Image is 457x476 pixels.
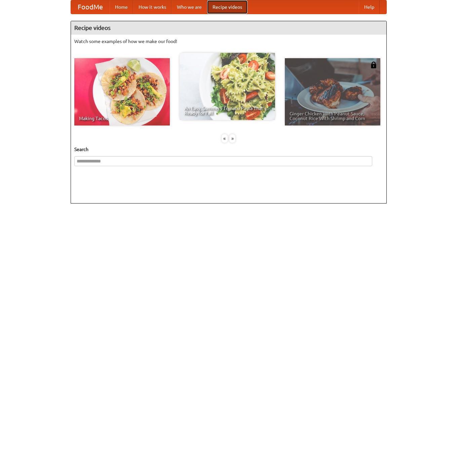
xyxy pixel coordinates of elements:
a: Help [359,0,380,14]
a: An Easy, Summery Tomato Pasta That's Ready for Fall [180,53,275,120]
img: 483408.png [370,62,377,68]
a: Recipe videos [207,0,247,14]
div: « [222,134,228,143]
a: Home [110,0,133,14]
span: An Easy, Summery Tomato Pasta That's Ready for Fall [184,106,270,115]
a: FoodMe [71,0,110,14]
a: How it works [133,0,172,14]
p: Watch some examples of how we make our food! [74,38,383,45]
a: Who we are [172,0,207,14]
span: Making Tacos [79,116,165,121]
h4: Recipe videos [71,21,386,35]
h5: Search [74,146,383,153]
div: » [229,134,235,143]
a: Making Tacos [74,58,170,125]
